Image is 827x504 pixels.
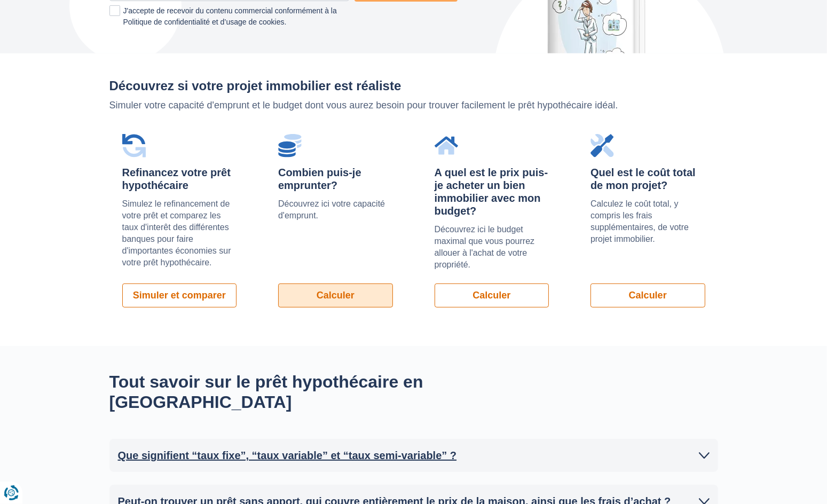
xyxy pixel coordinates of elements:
[435,283,549,308] a: Calculer
[122,134,146,157] img: Refinancez votre prêt hypothécaire
[278,134,302,157] img: Combien puis-je emprunter?
[109,99,718,113] p: Simuler votre capacité d'emprunt et le budget dont vous aurez besoin pour trouver facilement le p...
[435,134,458,157] img: A quel est le prix puis-je acheter un bien immobilier avec mon budget?
[278,283,393,308] a: Calculer
[109,79,718,93] h2: Découvrez si votre projet immobilier est réaliste
[590,283,705,308] a: Calculer
[590,166,705,192] div: Quel est le coût total de mon projet?
[118,447,457,463] h2: Que signifient “taux fixe”, “taux variable” et “taux semi-variable” ?
[118,447,710,463] a: Que signifient “taux fixe”, “taux variable” et “taux semi-variable” ?
[278,166,393,192] div: Combien puis-je emprunter?
[122,166,237,192] div: Refinancez votre prêt hypothécaire
[435,224,549,271] p: Découvrez ici le budget maximal que vous pourrez allouer à l'achat de votre propriété.
[109,372,510,413] h2: Tout savoir sur le prêt hypothécaire en [GEOGRAPHIC_DATA]
[590,134,614,157] img: Quel est le coût total de mon projet?
[122,283,237,308] a: Simuler et comparer
[122,198,237,269] p: Simulez le refinancement de votre prêt et comparez les taux d'interêt des différentes banques pou...
[278,198,393,222] p: Découvrez ici votre capacité d'emprunt.
[109,5,349,28] label: J'accepte de recevoir du contenu commercial conformément à la Politique de confidentialité et d’u...
[590,198,705,245] p: Calculez le coût total, y compris les frais supplémentaires, de votre projet immobilier.
[435,166,549,217] div: A quel est le prix puis-je acheter un bien immobilier avec mon budget?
